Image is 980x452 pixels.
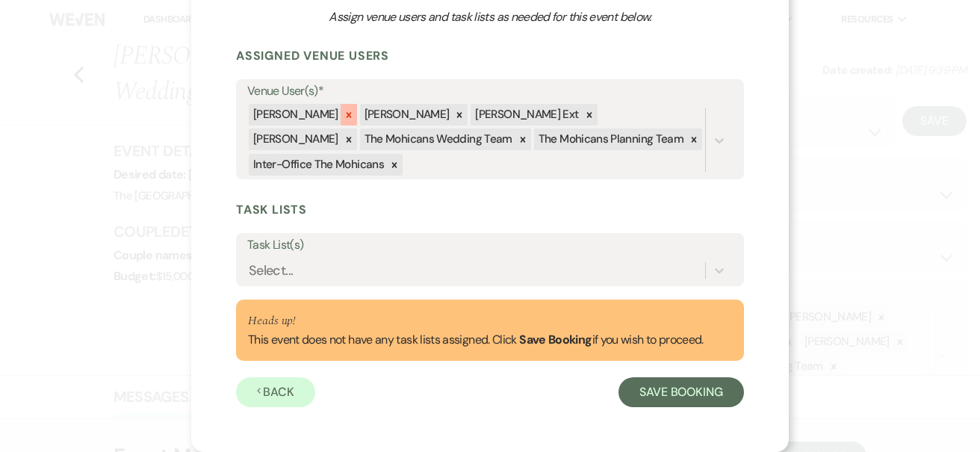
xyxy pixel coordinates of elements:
[519,332,592,347] b: Save Booking
[236,377,315,407] button: Back
[249,261,293,281] div: Select...
[248,312,704,331] p: Heads up!
[247,81,733,102] label: Venue User(s)*
[236,202,744,218] h3: Task Lists
[247,235,733,256] label: Task List(s)
[249,154,386,176] div: Inter-Office The Mohicans
[618,377,744,407] button: Save Booking
[249,104,341,126] div: [PERSON_NAME]
[248,312,704,349] div: This event does not have any task lists assigned. Click if you wish to proceed.
[471,104,580,126] div: [PERSON_NAME] Ext
[249,129,341,150] div: [PERSON_NAME]
[534,129,686,150] div: The Mohicans Planning Team
[236,48,744,64] h3: Assigned Venue Users
[360,104,452,126] div: [PERSON_NAME]
[360,129,515,150] div: The Mohicans Wedding Team
[287,9,693,25] h3: Assign venue users and task lists as needed for this event below.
